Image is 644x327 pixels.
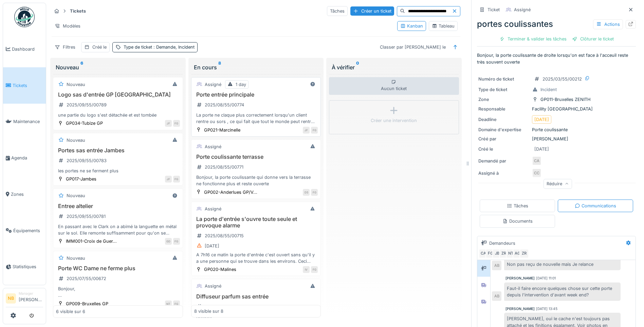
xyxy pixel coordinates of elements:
[66,238,117,244] div: IMM001-Croix de Guer...
[514,6,531,13] div: Assigné
[205,81,221,88] div: Assigné
[432,23,455,29] div: Tableau
[67,275,106,282] div: 2025/07/55/00672
[194,63,318,71] div: En cours
[67,213,106,220] div: 2025/09/55/00781
[218,63,221,71] sup: 8
[303,266,310,273] div: IV
[540,86,557,93] div: Incident
[165,120,172,127] div: JF
[327,6,348,16] div: Tâches
[67,81,85,88] div: Nouveau
[502,218,533,224] div: Documents
[13,82,43,89] span: Tickets
[311,266,318,273] div: FG
[19,291,43,306] li: [PERSON_NAME]
[332,63,456,71] div: À vérifier
[92,44,107,50] div: Créé le
[194,91,318,98] h3: Porte entrée principale
[194,252,318,264] div: A 7h16 ce matin la porte d'entrée c'est ouvert sans qu'il y a une personne qui se trouve dans les...
[194,112,318,125] div: La porte ne claque plus correctement lorsqu'un client rentre ou sors , ce qui fait que tout le mo...
[487,6,500,13] div: Ticket
[350,6,394,16] div: Créer un ticket
[11,191,43,197] span: Zones
[56,308,85,315] div: 6 visible sur 6
[478,126,634,133] div: Porte coulissante
[485,249,495,258] div: FG
[205,304,245,310] div: 2025/08/55/00687
[534,146,549,152] div: [DATE]
[478,86,529,93] div: Type de ticket
[536,276,556,281] div: [DATE] 11:01
[205,164,243,170] div: 2025/08/55/00771
[173,176,180,183] div: FG
[504,282,621,301] div: Faut-il faire encore quelques chose sur cette porte depuis l'intervention d'avant week end?
[544,179,572,189] div: Réduire
[371,117,417,124] div: Créer une intervention
[56,63,180,71] div: Nouveau
[56,91,180,98] h3: Logo sas d'entrée GP [GEOGRAPHIC_DATA]
[56,147,180,154] h3: Portes sas entrée Jambes
[173,238,180,245] div: FG
[165,176,172,183] div: JF
[569,34,617,44] div: Clôturer le ticket
[478,106,634,112] div: Facility [GEOGRAPHIC_DATA]
[52,21,84,31] div: Modèles
[3,249,46,285] a: Statistiques
[56,168,180,174] div: les portes ne se ferment plus
[124,44,195,50] div: Type de ticket
[66,300,108,307] div: GP009-Bruxelles GP
[377,42,449,52] div: Classer par [PERSON_NAME] le
[3,67,46,104] a: Tickets
[329,77,459,95] div: Aucun ticket
[56,203,180,209] h3: Entree altelier
[497,34,569,44] div: Terminer & valider les tâches
[52,42,78,52] div: Filtres
[66,176,96,182] div: GP017-Jambes
[194,216,318,229] h3: La porte d'entrée s'ouvre toute seule et provoque alarme
[507,203,528,209] div: Tâches
[478,116,529,123] div: Deadline
[542,76,582,82] div: 2025/03/55/00212
[513,249,522,258] div: AG
[56,112,180,118] div: une partie du logo s'est détachée et est tombée
[194,174,318,187] div: Bonjour, la porte coulissante qui donne vers la terrasse ne fonctionne plus et reste ouverte
[505,276,535,281] div: [PERSON_NAME]
[478,146,529,152] div: Créé le
[532,168,541,178] div: CC
[303,127,310,134] div: JF
[56,265,180,272] h3: Porte WC Dame ne ferme plus
[14,7,35,27] img: Badge_color-CXgf-gQk.svg
[479,249,488,258] div: CA
[311,189,318,196] div: FG
[400,23,423,29] div: Kanban
[205,102,244,108] div: 2025/08/55/00774
[477,18,636,30] div: portes coulissantes
[478,158,529,164] div: Demandé par
[505,306,535,311] div: [PERSON_NAME]
[536,306,557,311] div: [DATE] 13:45
[478,96,529,103] div: Zone
[6,291,43,307] a: NB Manager[PERSON_NAME]
[165,300,172,307] div: NT
[67,102,107,108] div: 2025/09/55/00789
[66,120,103,126] div: GP034-Tubize GP
[205,283,221,289] div: Assigné
[194,293,318,300] h3: Diffuseur parfum sas entrée
[492,291,501,301] div: AB
[478,136,634,142] div: [PERSON_NAME]
[19,291,43,296] div: Manager
[205,143,221,150] div: Assigné
[6,293,16,304] li: NB
[478,126,529,133] div: Domaine d'expertise
[532,156,541,166] div: CA
[194,154,318,160] h3: Porte coulissante terrasse
[205,243,219,249] div: [DATE]
[540,96,591,103] div: GP011-Bruxelles ZENITH
[575,203,616,209] div: Communications
[13,118,43,125] span: Maintenance
[13,227,43,234] span: Équipements
[152,45,195,50] span: : Demande, Incident
[205,233,244,239] div: 2025/08/55/00715
[173,120,180,127] div: FG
